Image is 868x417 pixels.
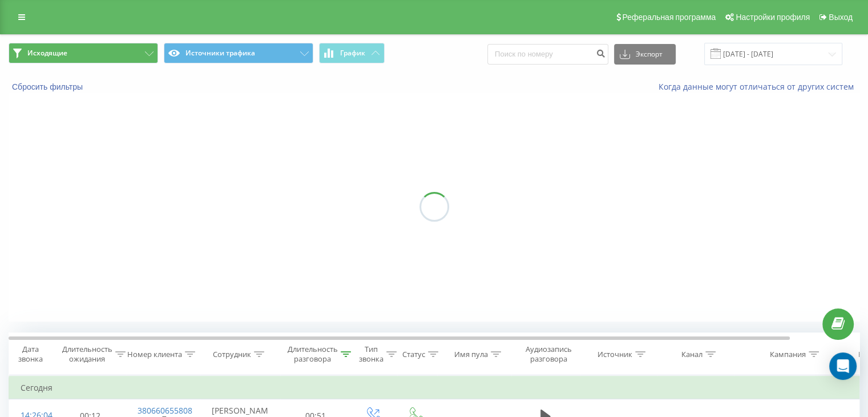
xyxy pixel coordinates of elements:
div: Сотрудник [213,350,251,359]
div: Статус [402,350,425,359]
span: График [340,49,365,57]
button: Исходящие [9,43,158,63]
input: Поиск по номеру [487,44,608,65]
div: Кампания [770,350,806,359]
div: Номер клиента [127,350,182,359]
span: Исходящие [27,49,67,58]
span: Реферальная программа [622,13,716,22]
button: График [319,43,385,63]
div: Дата звонка [9,344,51,364]
button: Источники трафика [164,43,313,63]
a: Когда данные могут отличаться от других систем [659,81,859,92]
div: Длительность разговора [288,344,338,364]
button: Сбросить фильтры [9,82,88,92]
div: Тип звонка [359,344,383,364]
div: Канал [681,350,703,359]
span: Настройки профиля [736,13,810,22]
button: Экспорт [614,44,676,65]
div: Аудиозапись разговора [521,344,576,364]
div: Open Intercom Messenger [829,352,857,380]
a: 380660655808 [138,405,192,416]
div: Источник [597,350,632,359]
span: Выход [829,13,853,22]
div: Длительность ожидания [62,344,112,364]
div: Имя пула [454,350,488,359]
